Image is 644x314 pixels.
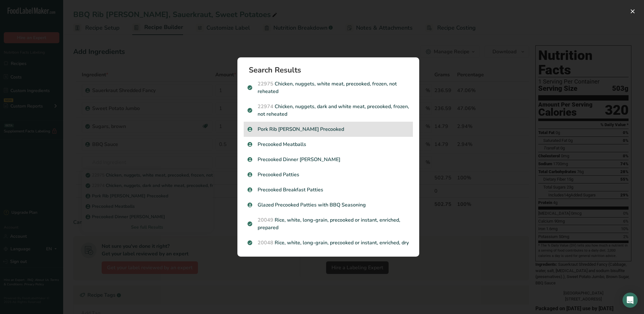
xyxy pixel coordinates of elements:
div: Open Intercom Messenger [623,293,638,308]
span: 20048 [258,239,273,246]
p: Chicken, nuggets, white meat, precooked, frozen, not reheated [247,80,409,95]
span: 22975 [258,80,273,87]
p: Rice, white, long-grain, precooked or instant, enriched, prepared [247,216,409,231]
p: Precooked Meatballs [247,141,409,148]
p: Chicken, nuggets, dark and white meat, precooked, frozen, not reheated [247,103,409,118]
p: Rice, white, long-grain, precooked or instant, enriched, dry [247,239,409,247]
h1: Search Results [249,66,413,74]
p: Precooked Dinner [PERSON_NAME] [247,156,409,163]
p: Glazed Precooked Patties with BBQ Seasoning [247,201,409,209]
p: Pork Rib [PERSON_NAME] Precooked [247,125,409,133]
span: 20049 [258,217,273,224]
p: Precooked Breakfast Patties [247,186,409,194]
p: Precooked Patties [247,171,409,178]
span: 22974 [258,103,273,110]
